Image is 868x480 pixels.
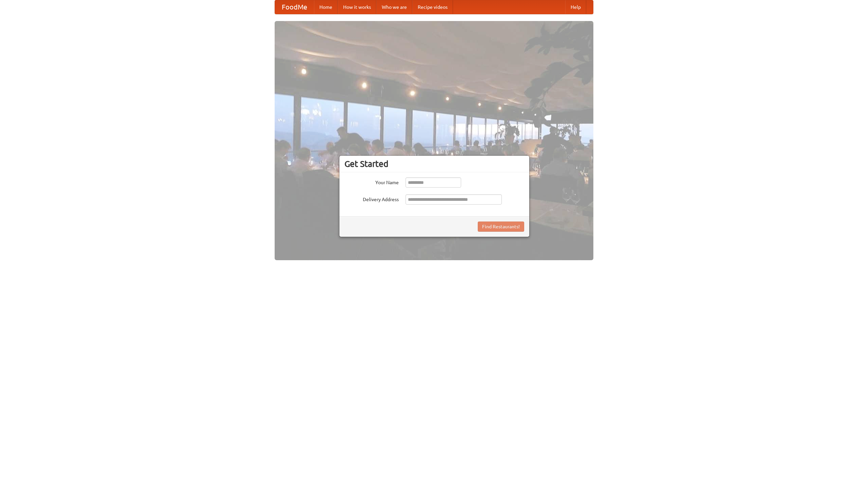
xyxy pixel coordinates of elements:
label: Delivery Address [344,194,399,203]
h3: Get Started [344,159,524,169]
a: FoodMe [275,0,314,14]
a: How it works [338,0,376,14]
button: Find Restaurants! [478,222,524,232]
a: Help [565,0,586,14]
a: Home [314,0,338,14]
a: Recipe videos [412,0,453,14]
a: Who we are [376,0,412,14]
label: Your Name [344,177,399,186]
